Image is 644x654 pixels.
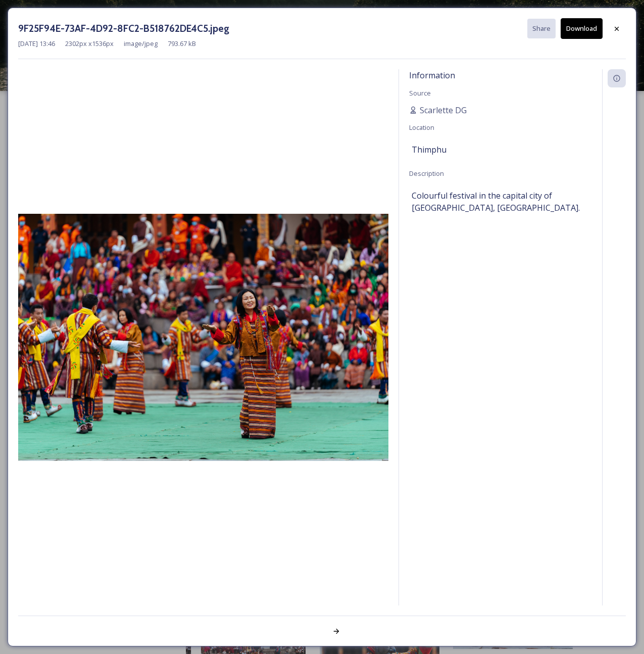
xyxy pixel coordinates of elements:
[124,39,158,49] span: image/jpeg
[420,104,467,116] span: Scarlette DG
[168,39,196,49] span: 793.67 kB
[18,39,55,49] span: [DATE] 13:46
[18,21,229,36] h3: 9F25F94E-73AF-4D92-8FC2-B518762DE4C5.jpeg
[412,190,589,214] span: Colourful festival in the capital city of [GEOGRAPHIC_DATA], [GEOGRAPHIC_DATA].
[409,123,434,132] span: Location
[412,144,447,156] span: Thimphu
[65,39,114,49] span: 2302 px x 1536 px
[409,169,444,178] span: Description
[561,18,603,39] button: Download
[18,214,388,461] img: 9F25F94E-73AF-4D92-8FC2-B518762DE4C5.jpeg
[527,19,556,38] button: Share
[409,70,455,81] span: Information
[409,88,431,98] span: Source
